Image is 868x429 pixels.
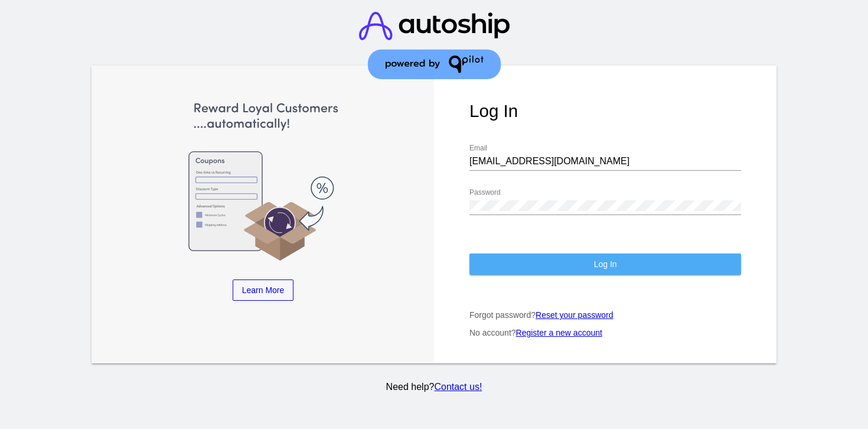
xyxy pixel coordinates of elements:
[469,253,741,275] button: Log In
[594,259,617,269] span: Log In
[469,101,741,121] h1: Log In
[434,382,482,392] a: Contact us!
[516,328,602,337] a: Register a new account
[469,328,741,337] p: No account?
[469,310,741,320] p: Forgot password?
[469,156,741,167] input: Email
[536,310,614,320] a: Reset your password
[233,279,294,301] a: Learn More
[242,285,285,295] span: Learn More
[89,382,779,392] p: Need help?
[127,101,399,262] img: Apply Coupons Automatically to Scheduled Orders with QPilot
